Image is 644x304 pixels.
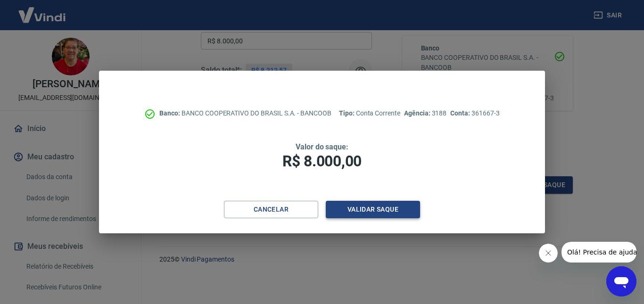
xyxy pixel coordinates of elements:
p: Conta Corrente [339,108,400,118]
button: Cancelar [224,201,318,218]
p: 3188 [404,108,446,118]
button: Validar saque [326,201,420,218]
span: Valor do saque: [296,142,348,151]
iframe: Botão para abrir a janela de mensagens [606,266,636,296]
span: R$ 8.000,00 [282,152,362,170]
span: Agência: [404,109,432,117]
iframe: Mensagem da empresa [561,242,636,263]
span: Banco: [159,109,182,117]
span: Olá! Precisa de ajuda? [6,7,79,14]
p: 361667-3 [450,108,499,118]
span: Tipo: [339,109,356,117]
iframe: Fechar mensagem [539,244,558,263]
span: Conta: [450,109,471,117]
p: BANCO COOPERATIVO DO BRASIL S.A. - BANCOOB [159,108,331,118]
